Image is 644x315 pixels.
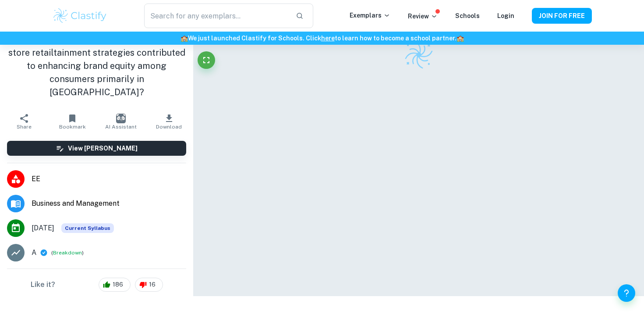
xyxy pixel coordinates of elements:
[59,124,86,130] span: Bookmark
[53,249,82,257] button: Breakdown
[97,109,145,134] button: AI Assistant
[144,4,289,28] input: Search for any exemplars...
[135,278,163,292] div: 16
[68,143,138,153] h6: View [PERSON_NAME]
[32,247,36,258] p: A
[403,39,434,70] img: Clastify logo
[108,280,128,289] span: 186
[350,11,390,20] p: Exemplars
[17,124,32,130] span: Share
[455,12,480,19] a: Schools
[618,284,635,302] button: Help and Feedback
[180,35,188,42] span: 🏫
[52,7,108,25] img: Clastify logo
[32,223,54,233] span: [DATE]
[156,124,182,130] span: Download
[48,109,96,134] button: Bookmark
[532,8,592,24] button: JOIN FOR FREE
[145,109,193,134] button: Download
[321,35,335,42] a: here
[2,33,642,43] h6: We just launched Clastify for Schools. Click to learn how to become a school partner.
[105,124,137,130] span: AI Assistant
[31,279,55,290] h6: Like it?
[32,198,186,209] span: Business and Management
[198,51,215,69] button: Fullscreen
[99,278,131,292] div: 186
[61,223,114,233] span: Current Syllabus
[456,35,464,42] span: 🏫
[7,141,186,156] button: View [PERSON_NAME]
[408,11,438,21] p: Review
[51,248,84,257] span: ( )
[32,174,186,184] span: EE
[497,12,514,19] a: Login
[116,114,126,123] img: AI Assistant
[144,280,160,289] span: 16
[7,33,186,99] h1: To what extent have [PERSON_NAME]'s in-store retailtainment strategies contributed to enhancing b...
[61,223,114,233] div: This exemplar is based on the current syllabus. Feel free to refer to it for inspiration/ideas wh...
